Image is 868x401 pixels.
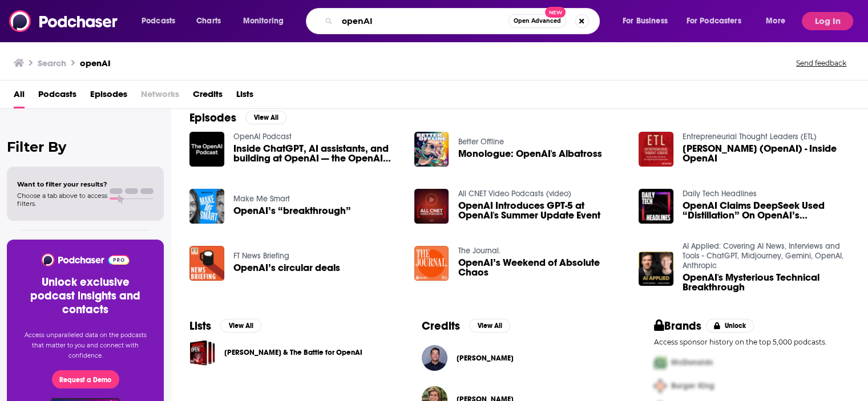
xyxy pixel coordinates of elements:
[615,12,682,30] button: open menu
[758,12,800,30] button: open menu
[317,8,611,34] div: Search podcasts, credits, & more...
[52,370,119,388] button: Request a Demo
[189,132,224,167] img: Inside ChatGPT, AI assistants, and building at OpenAI — the OpenAI Podcast Ep. 2
[469,319,510,333] button: View All
[38,85,76,108] a: Podcasts
[90,85,127,108] a: Episodes
[458,201,625,220] a: OpenAI Introduces GPT-5 at OpenAI's Summer Update Event
[141,85,179,108] span: Networks
[236,85,253,108] span: Lists
[41,253,130,266] img: Podchaser - Follow, Share and Rate Podcasts
[235,12,298,30] button: open menu
[189,340,215,366] a: Sam Altman & The Battle for OpenAI
[134,12,190,30] button: open menu
[17,192,107,208] span: Choose a tab above to access filters.
[683,132,817,141] a: Entrepreneurial Thought Leaders (ETL)
[14,85,25,108] a: All
[233,132,292,141] a: OpenAI Podcast
[639,252,673,286] img: OpenAI's Mysterious Technical Breakthrough
[414,189,449,224] img: OpenAI Introduces GPT-5 at OpenAI's Summer Update Event
[189,111,236,125] h2: Episodes
[623,13,668,29] span: For Business
[243,13,284,29] span: Monitoring
[422,340,617,376] button: Brad LightcapBrad Lightcap
[458,189,571,199] a: All CNET Video Podcasts (video)
[683,201,850,220] a: OpenAI Claims DeepSeek Used “Distillation” On OpenAI’s Proprietary Models – DTH
[233,206,351,216] a: OpenAI’s “breakthrough”
[671,381,714,391] span: Burger King
[508,14,566,28] button: Open AdvancedNew
[654,338,850,346] p: Access sponsor history on the top 5,000 podcasts.
[457,354,514,363] a: Brad Lightcap
[21,276,150,317] h3: Unlock exclusive podcast insights and contacts
[683,273,850,292] a: OpenAI's Mysterious Technical Breakthrough
[639,132,673,167] img: Ilya Sutskever (OpenAI) - Inside OpenAI
[793,58,850,68] button: Send feedback
[649,374,671,398] img: Second Pro Logo
[196,13,221,29] span: Charts
[414,132,449,167] img: Monologue: OpenAI's Albatross
[414,246,449,281] img: OpenAI’s Weekend of Absolute Chaos
[766,13,785,29] span: More
[514,18,561,24] span: Open Advanced
[17,180,107,188] span: Want to filter your results?
[80,58,111,68] h3: openAI
[422,319,460,333] h2: Credits
[802,12,853,30] button: Log In
[245,111,286,124] button: View All
[189,319,211,333] h2: Lists
[7,139,164,155] h2: Filter By
[458,246,500,256] a: The Journal.
[189,246,224,281] img: OpenAI’s circular deals
[233,144,401,163] a: Inside ChatGPT, AI assistants, and building at OpenAI — the OpenAI Podcast Ep. 2
[683,144,850,163] a: Ilya Sutskever (OpenAI) - Inside OpenAI
[189,111,286,125] a: EpisodesView All
[458,258,625,277] span: OpenAI’s Weekend of Absolute Chaos
[422,319,510,333] a: CreditsView All
[683,189,757,199] a: Daily Tech Headlines
[142,13,175,29] span: Podcasts
[224,346,362,359] a: [PERSON_NAME] & The Battle for OpenAI
[706,319,754,333] button: Unlock
[189,189,224,224] img: OpenAI’s “breakthrough”
[233,194,290,204] a: Make Me Smart
[679,12,758,30] button: open menu
[233,251,289,261] a: FT News Briefing
[189,12,228,30] a: Charts
[639,189,673,224] img: OpenAI Claims DeepSeek Used “Distillation” On OpenAI’s Proprietary Models – DTH
[458,149,601,159] a: Monologue: OpenAI's Albatross
[458,137,503,147] a: Better Offline
[649,351,671,374] img: First Pro Logo
[683,144,850,163] span: [PERSON_NAME] (OpenAI) - Inside OpenAI
[687,13,741,29] span: For Podcasters
[545,7,566,18] span: New
[38,58,66,68] h3: Search
[21,330,150,361] p: Access unparalleled data on the podcasts that matter to you and connect with confidence.
[233,263,340,273] a: OpenAI’s circular deals
[9,10,119,32] img: Podchaser - Follow, Share and Rate Podcasts
[193,85,223,108] a: Credits
[422,345,447,371] img: Brad Lightcap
